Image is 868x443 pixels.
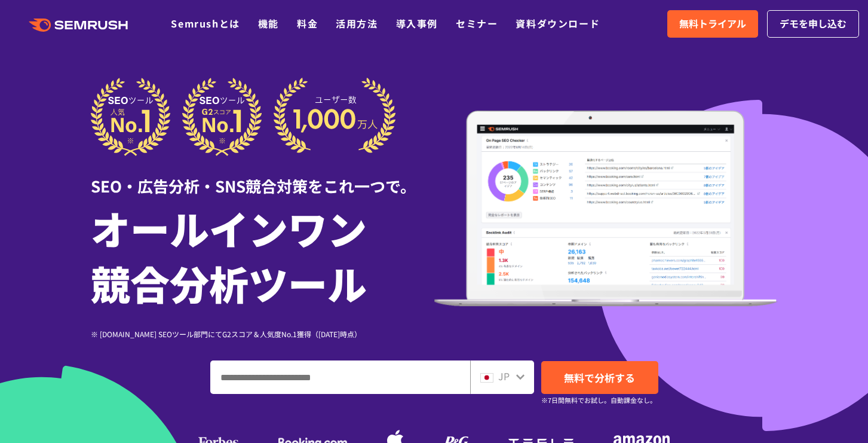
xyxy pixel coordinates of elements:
[498,369,510,383] span: JP
[541,395,657,406] small: ※7日間無料でお試し。自動課金なし。
[767,10,859,38] a: デモを申し込む
[336,16,378,30] a: 活用方法
[91,328,434,340] div: ※ [DOMAIN_NAME] SEOツール部門にてG2スコア＆人気度No.1獲得（[DATE]時点）
[211,361,470,393] input: ドメイン、キーワードまたはURLを入力してください
[780,16,846,32] span: デモを申し込む
[171,16,240,30] a: Semrushとは
[516,16,600,30] a: 資料ダウンロード
[564,370,635,385] span: 無料で分析する
[396,16,438,30] a: 導入事例
[297,16,318,30] a: 料金
[667,10,758,38] a: 無料トライアル
[91,200,434,310] h1: オールインワン 競合分析ツール
[91,156,434,197] div: SEO・広告分析・SNS競合対策をこれ一つで。
[456,16,498,30] a: セミナー
[541,361,658,394] a: 無料で分析する
[258,16,279,30] a: 機能
[679,16,746,32] span: 無料トライアル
